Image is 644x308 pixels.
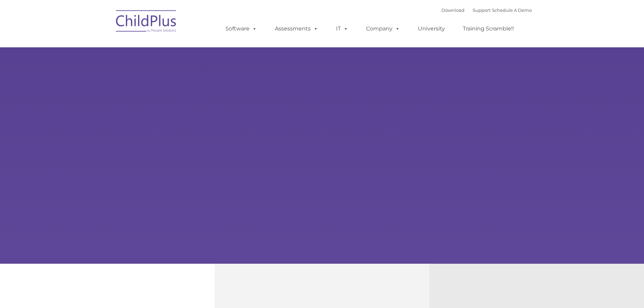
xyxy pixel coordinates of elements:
[113,5,180,39] img: ChildPlus by Procare Solutions
[456,22,521,35] a: Training Scramble!!
[442,7,464,13] a: Download
[411,22,452,35] a: University
[442,7,532,13] font: |
[359,22,407,35] a: Company
[219,22,264,35] a: Software
[329,22,355,35] a: IT
[492,7,532,13] a: Schedule A Demo
[268,22,325,35] a: Assessments
[473,7,491,13] a: Support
